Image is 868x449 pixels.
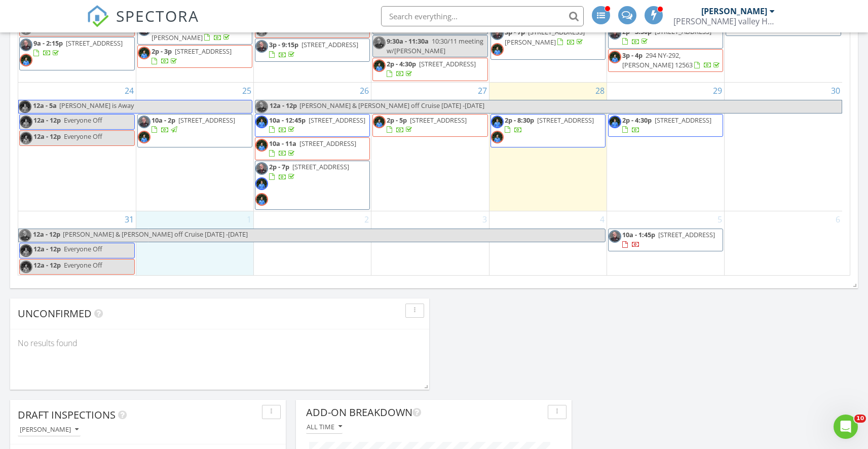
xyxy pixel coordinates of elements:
[19,229,31,242] img: screenshot_20241030_105159_gallery.jpg
[254,82,371,211] td: Go to August 26, 2025
[269,162,349,181] a: 2p - 7p [STREET_ADDRESS]
[138,116,150,128] img: screenshot_20241030_105159_gallery.jpg
[18,408,116,422] span: Draft Inspections
[255,137,370,160] a: 10a - 11a [STREET_ADDRESS]
[372,58,487,81] a: 2p - 4:30p [STREET_ADDRESS]
[18,82,136,211] td: Go to August 24, 2025
[387,116,407,125] span: 2p - 5p
[834,211,842,228] a: Go to September 6, 2025
[505,116,534,125] span: 2p - 8:30p
[537,116,594,125] span: [STREET_ADDRESS]
[136,211,253,276] td: Go to September 1, 2025
[387,36,429,46] span: 9:30a - 11:30a
[373,116,386,128] img: img_6857.jpg
[854,415,866,423] span: 10
[609,51,621,63] img: img_6857.jpg
[19,100,31,113] img: img_6870.jpg
[622,230,655,239] span: 10a - 1:45p
[480,211,489,228] a: Go to September 3, 2025
[152,47,232,65] a: 2p - 3p [STREET_ADDRESS]
[152,116,175,125] span: 10a - 2p
[255,40,268,53] img: screenshot_20241030_105159_gallery.jpg
[593,83,607,99] a: Go to August 28, 2025
[20,426,79,433] div: [PERSON_NAME]
[387,59,476,78] a: 2p - 4:30p [STREET_ADDRESS]
[269,116,306,125] span: 10a - 12:45p
[269,162,289,171] span: 2p - 7p
[137,45,252,68] a: 2p - 3p [STREET_ADDRESS]
[20,260,32,273] img: img_6857.jpg
[491,27,504,40] img: screenshot_20241030_105159_gallery.jpg
[419,59,476,68] span: [STREET_ADDRESS]
[655,116,711,125] span: [STREET_ADDRESS]
[362,211,371,228] a: Go to September 2, 2025
[609,116,621,128] img: img_6870.jpg
[387,59,416,68] span: 2p - 4:30p
[59,101,134,110] span: [PERSON_NAME] is Away
[387,36,483,55] span: 10:30/11 meeting w/[PERSON_NAME]
[608,49,723,72] a: 3p - 4p 294 NY-292, [PERSON_NAME] 12563
[622,51,722,69] a: 3p - 4p 294 NY-292, [PERSON_NAME] 12563
[299,139,356,148] span: [STREET_ADDRESS]
[64,260,102,270] span: Everyone Off
[19,37,135,70] a: 9a - 2:15p [STREET_ADDRESS]
[64,116,102,125] span: Everyone Off
[372,114,487,137] a: 2p - 5p [STREET_ADDRESS]
[20,244,32,257] img: img_6870.jpg
[301,40,358,49] span: [STREET_ADDRESS]
[673,16,775,26] div: Hudson valley Home Inspections LLC.
[20,132,32,144] img: img_6857.jpg
[834,415,858,439] iframe: Intercom live chat
[701,6,767,16] div: [PERSON_NAME]
[608,229,723,251] a: 10a - 1:45p [STREET_ADDRESS]
[622,116,711,134] a: 2p - 4:30p [STREET_ADDRESS]
[725,211,842,276] td: Go to September 6, 2025
[373,59,386,72] img: img_6857.jpg
[152,116,235,134] a: 10a - 2p [STREET_ADDRESS]
[138,131,150,143] img: img_6857.jpg
[240,83,253,99] a: Go to August 25, 2025
[152,23,241,42] a: 2p - 7:15p [STREET_ADDRESS][PERSON_NAME]
[152,23,241,42] span: [STREET_ADDRESS][PERSON_NAME]
[269,116,365,134] a: 10a - 12:45p [STREET_ADDRESS]
[622,51,643,60] span: 3p - 4p
[20,54,32,66] img: img_6857.jpg
[66,39,123,48] span: [STREET_ADDRESS]
[255,114,370,137] a: 10a - 12:45p [STREET_ADDRESS]
[32,100,57,113] span: 12a - 5a
[490,114,606,147] a: 2p - 8:30p [STREET_ADDRESS]
[18,307,92,320] span: Unconfirmed
[87,5,109,27] img: The Best Home Inspection Software - Spectora
[607,82,724,211] td: Go to August 29, 2025
[622,27,711,46] a: 2p - 3:30p [STREET_ADDRESS]
[505,116,594,134] a: 2p - 8:30p [STREET_ADDRESS]
[33,116,61,125] span: 12a - 12p
[33,244,61,253] span: 12a - 12p
[255,177,268,190] img: img_6870.jpg
[725,82,842,211] td: Go to August 30, 2025
[269,40,298,49] span: 3p - 9:15p
[255,161,370,210] a: 2p - 7p [STREET_ADDRESS]
[381,6,584,26] input: Search everything...
[622,116,652,125] span: 2p - 4:30p
[20,39,32,51] img: screenshot_20241030_105159_gallery.jpg
[490,26,606,59] a: 3p - 7p [STREET_ADDRESS][PERSON_NAME]
[306,420,343,434] button: All time
[255,162,268,175] img: screenshot_20241030_105159_gallery.jpg
[18,423,81,437] button: [PERSON_NAME]
[309,116,365,125] span: [STREET_ADDRESS]
[64,132,102,141] span: Everyone Off
[476,83,489,99] a: Go to August 27, 2025
[622,51,693,69] span: 294 NY-292, [PERSON_NAME] 12563
[609,230,621,243] img: screenshot_20241030_105159_gallery.jpg
[269,139,356,158] a: 10a - 11a [STREET_ADDRESS]
[387,116,467,134] a: 2p - 5p [STREET_ADDRESS]
[598,211,607,228] a: Go to September 4, 2025
[123,211,136,228] a: Go to August 31, 2025
[33,39,123,57] a: 9a - 2:15p [STREET_ADDRESS]
[255,193,268,206] img: img_6857.jpg
[608,114,723,137] a: 2p - 4:30p [STREET_ADDRESS]
[32,229,61,242] span: 12a - 12p
[715,211,724,228] a: Go to September 5, 2025
[373,36,386,49] img: screenshot_20241030_105159_gallery.jpg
